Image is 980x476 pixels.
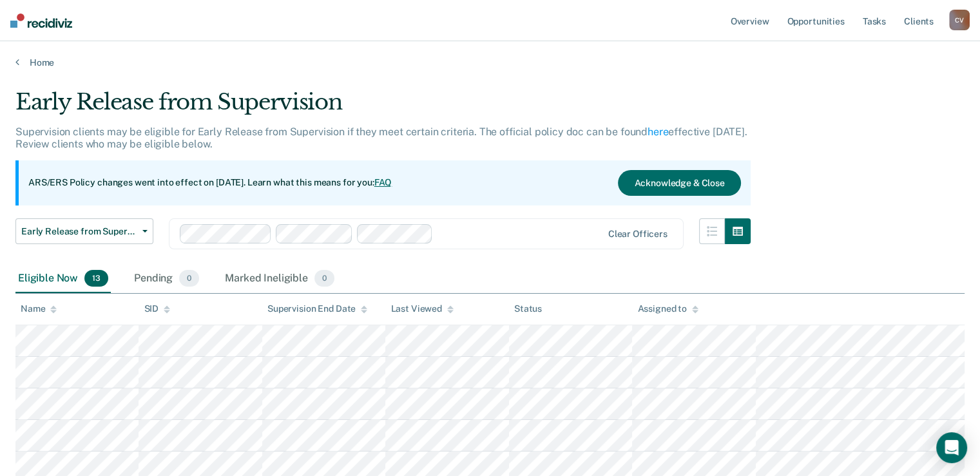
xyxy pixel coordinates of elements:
div: Status [514,303,542,314]
span: 13 [84,270,108,287]
button: CV [949,10,970,30]
div: Last Viewed [390,303,453,314]
a: Home [15,57,965,68]
div: Pending0 [131,265,202,293]
p: Supervision clients may be eligible for Early Release from Supervision if they meet certain crite... [15,126,747,150]
span: 0 [179,270,199,287]
p: ARS/ERS Policy changes went into effect on [DATE]. Learn what this means for you: [28,176,392,189]
div: Open Intercom Messenger [936,432,967,463]
div: Name [21,303,57,314]
div: Eligible Now13 [15,265,111,293]
span: 0 [314,270,334,287]
div: SID [144,303,170,314]
a: FAQ [374,177,392,187]
div: Early Release from Supervision [15,89,751,126]
img: Recidiviz [10,14,72,28]
button: Acknowledge & Close [618,170,740,196]
span: Early Release from Supervision [21,226,137,237]
a: here [648,126,668,138]
div: C V [949,10,970,30]
div: Clear officers [608,229,668,240]
button: Early Release from Supervision [15,218,153,244]
div: Assigned to [637,303,698,314]
div: Marked Ineligible0 [222,265,337,293]
div: Supervision End Date [267,303,367,314]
